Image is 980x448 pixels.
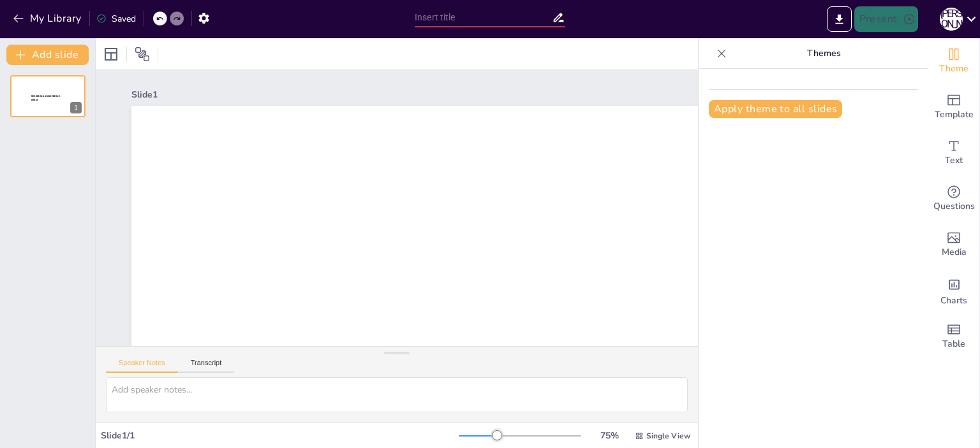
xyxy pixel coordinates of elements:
[940,6,963,32] button: І [PERSON_NAME]
[928,268,979,314] div: Add charts and graphs
[70,102,82,113] div: 1
[101,430,459,442] div: Slide 1 / 1
[928,84,979,130] div: Add ready made slides
[415,8,552,27] input: Insert title
[732,38,916,69] p: Themes
[385,342,737,428] span: Sendsteps presentation editor
[106,359,178,373] button: Speaker Notes
[928,176,979,222] div: Get real-time input from your audience
[942,245,967,259] span: Media
[131,89,910,101] div: Slide 1
[10,75,85,117] div: Sendsteps presentation editor1
[10,8,87,29] button: My Library
[933,199,975,213] span: Questions
[854,6,918,32] button: Present
[935,108,974,122] span: Template
[940,8,963,31] div: І [PERSON_NAME]
[135,47,150,62] span: Position
[928,38,979,84] div: Change the overall theme
[178,359,235,373] button: Transcript
[942,337,965,351] span: Table
[6,45,89,65] button: Add slide
[646,431,690,441] span: Single View
[939,62,969,76] span: Theme
[827,6,852,32] button: Export to PowerPoint
[101,44,121,64] div: Layout
[928,314,979,359] div: Add a table
[928,222,979,268] div: Add images, graphics, shapes or video
[945,154,963,168] span: Text
[96,13,136,25] div: Saved
[594,430,625,442] div: 75 %
[709,100,842,118] button: Apply theme to all slides
[31,94,60,101] span: Sendsteps presentation editor
[940,294,967,308] span: Charts
[928,130,979,176] div: Add text boxes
